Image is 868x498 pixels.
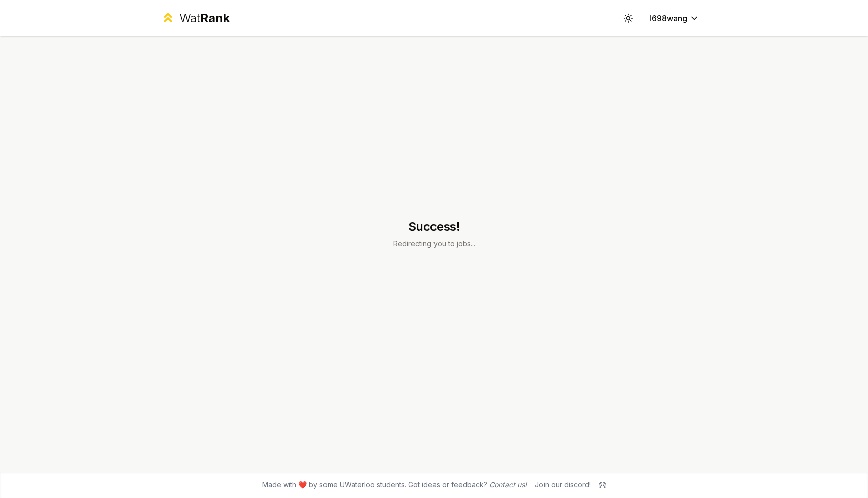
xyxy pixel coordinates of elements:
[200,11,230,25] span: Rank
[489,480,527,489] a: Contact us!
[393,219,475,235] h1: Success!
[161,10,230,26] a: WatRank
[641,9,707,27] button: l698wang
[649,12,687,24] span: l698wang
[535,480,591,490] div: Join our discord!
[393,239,475,249] p: Redirecting you to jobs...
[179,10,230,26] div: Wat
[262,480,527,490] span: Made with ❤️ by some UWaterloo students. Got ideas or feedback?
